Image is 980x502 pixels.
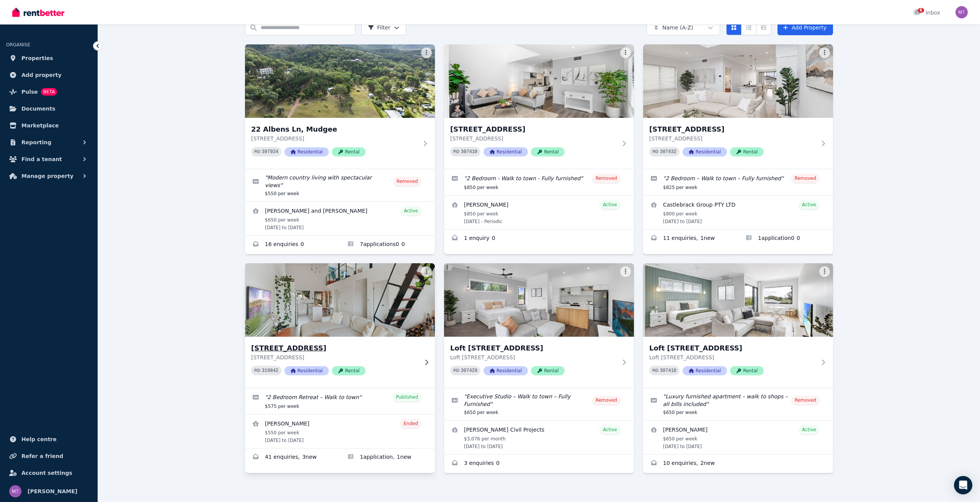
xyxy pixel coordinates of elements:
img: Loft 2/122A Market Street, Mudgee [643,263,833,337]
div: Inbox [913,9,940,16]
a: 122A Market Street, Mudgee[STREET_ADDRESS][STREET_ADDRESS]PID 307432ResidentialRental [643,44,833,169]
a: Enquiries for 136 Market Street, Mudgee [245,448,340,467]
span: Residential [284,366,329,375]
span: Residential [284,147,329,156]
p: Loft [STREET_ADDRESS] [649,354,816,361]
a: Help centre [6,432,91,447]
a: Applications for 122A Market Street, Mudgee [738,230,833,248]
p: [STREET_ADDRESS] [649,135,816,142]
h3: Loft [STREET_ADDRESS] [649,343,816,354]
span: Properties [21,54,53,63]
small: PID [254,150,260,154]
a: Enquiries for Loft 1/122 Market Street, Mudgee [444,455,634,473]
span: Rental [730,366,764,375]
code: 307410 [461,149,477,155]
span: Residential [683,147,727,156]
span: 6 [918,8,924,13]
a: View details for Castlebrack Group PTY LTD [643,196,833,229]
span: ORGANISE [6,42,30,47]
code: 307432 [660,149,676,155]
button: Card view [726,20,742,35]
a: 136 Market Street, Mudgee[STREET_ADDRESS][STREET_ADDRESS]PID 319842ResidentialRental [245,263,435,388]
button: Filter [361,20,406,35]
img: 136 Market Street, Mudgee [240,261,440,339]
span: Find a tenant [21,155,62,164]
button: Find a tenant [6,152,91,167]
button: Manage property [6,168,91,184]
span: Refer a friend [21,451,63,461]
code: 319842 [262,368,278,373]
span: Account settings [21,468,72,478]
a: Account settings [6,465,91,481]
button: More options [620,266,631,277]
a: Loft 2/122A Market Street, MudgeeLoft [STREET_ADDRESS]Loft [STREET_ADDRESS]PID 307418ResidentialR... [643,263,833,388]
h3: Loft [STREET_ADDRESS] [450,343,617,354]
button: Reporting [6,135,91,150]
span: Documents [21,104,56,113]
code: 307429 [461,368,477,373]
a: Enquiries for 22 Albens Ln, Mudgee [245,236,340,254]
span: [PERSON_NAME] [28,487,77,496]
small: PID [652,368,658,373]
small: PID [453,368,459,373]
code: 307418 [660,368,676,373]
h3: [STREET_ADDRESS] [450,124,617,135]
h3: [STREET_ADDRESS] [649,124,816,135]
h3: 22 Albens Ln, Mudgee [251,124,418,135]
button: More options [620,47,631,58]
span: Rental [730,147,764,156]
button: More options [819,47,830,58]
a: Documents [6,101,91,116]
a: View details for Toby Simkin [444,196,634,229]
small: PID [254,368,260,373]
a: Refer a friend [6,448,91,464]
div: View options [726,20,771,35]
p: Loft [STREET_ADDRESS] [450,354,617,361]
span: Residential [483,366,528,375]
a: Applications for 136 Market Street, Mudgee [340,448,435,467]
p: [STREET_ADDRESS] [251,135,418,142]
span: BETA [41,88,57,96]
code: 397924 [262,149,278,155]
a: View details for Adam Gidley [643,421,833,454]
img: 122 Market Street, Mudgee [444,44,634,118]
a: Properties [6,51,91,66]
img: RentBetter [12,7,64,18]
img: 22 Albens Ln, Mudgee [245,44,435,118]
a: Edit listing: Luxury furnished apartment – walk to shops – all bills included [643,388,833,420]
a: 22 Albens Ln, Mudgee22 Albens Ln, Mudgee[STREET_ADDRESS]PID 397924ResidentialRental [245,44,435,169]
a: View details for Robson Civil Projects [444,421,634,454]
span: Reporting [21,138,51,147]
a: PulseBETA [6,84,91,99]
a: Edit listing: 2 Bedroom Retreat – Walk to town [245,388,435,414]
span: Rental [332,366,366,375]
span: Rental [332,147,366,156]
a: View details for Sasha and Floyd Carbone [245,202,435,235]
button: Expanded list view [756,20,771,35]
a: Enquiries for 122A Market Street, Mudgee [643,230,738,248]
a: Enquiries for 122 Market Street, Mudgee [444,230,634,248]
span: Rental [531,147,565,156]
img: Matt Teague [9,485,21,497]
a: Enquiries for Loft 2/122A Market Street, Mudgee [643,455,833,473]
span: Marketplace [21,121,59,130]
span: Add property [21,70,62,80]
a: Marketplace [6,118,91,133]
span: Help centre [21,435,57,444]
img: Loft 1/122 Market Street, Mudgee [444,263,634,337]
span: Name (A-Z) [662,24,693,31]
p: [STREET_ADDRESS] [450,135,617,142]
span: Residential [483,147,528,156]
button: Name (A-Z) [647,20,720,35]
a: 122 Market Street, Mudgee[STREET_ADDRESS][STREET_ADDRESS]PID 307410ResidentialRental [444,44,634,169]
button: More options [421,47,432,58]
button: More options [421,266,432,277]
p: [STREET_ADDRESS] [251,354,418,361]
span: Residential [683,366,727,375]
small: PID [652,150,658,154]
img: 122A Market Street, Mudgee [643,44,833,118]
button: Compact list view [741,20,756,35]
a: Add Property [777,20,833,35]
a: Edit listing: Executive Studio – Walk to town – Fully Furnished [444,388,634,420]
small: PID [453,150,459,154]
